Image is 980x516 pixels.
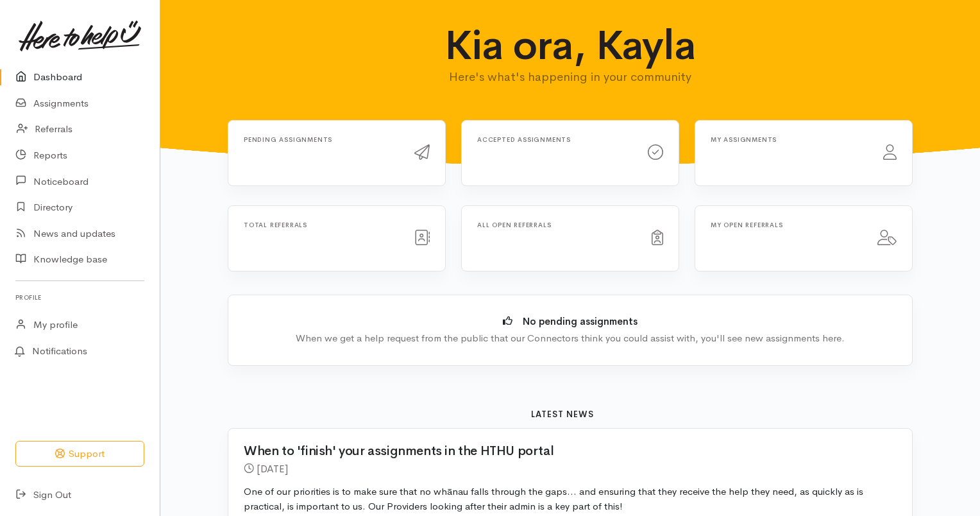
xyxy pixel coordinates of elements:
[15,289,144,306] h6: Profile
[248,331,893,346] div: When we get a help request from the public that our Connectors think you could assist with, you'l...
[381,68,760,86] p: Here's what's happening in your community
[244,136,399,143] h6: Pending assignments
[477,136,632,143] h6: Accepted assignments
[244,444,881,458] h2: When to 'finish' your assignments in the HTHU portal
[244,221,399,228] h6: Total referrals
[244,485,897,513] p: One of our priorities is to make sure that no whānau falls through the gaps… and ensuring that th...
[381,23,760,68] h1: Kia ora, Kayla
[711,221,862,228] h6: My open referrals
[15,441,144,467] button: Support
[523,315,638,327] b: No pending assignments
[257,462,288,476] time: [DATE]
[531,409,594,420] b: Latest news
[477,221,636,228] h6: All open referrals
[711,136,868,143] h6: My assignments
